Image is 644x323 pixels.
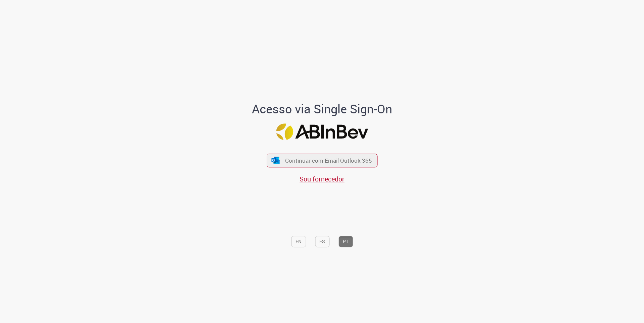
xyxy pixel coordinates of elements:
img: Logo ABInBev [276,124,368,140]
button: ícone Azure/Microsoft 360 Continuar com Email Outlook 365 [267,154,377,167]
img: ícone Azure/Microsoft 360 [271,157,280,164]
button: PT [338,236,353,247]
h1: Acesso via Single Sign-On [229,102,415,116]
span: Continuar com Email Outlook 365 [285,157,372,164]
a: Sou fornecedor [300,174,344,183]
button: ES [315,236,329,247]
button: EN [291,236,306,247]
